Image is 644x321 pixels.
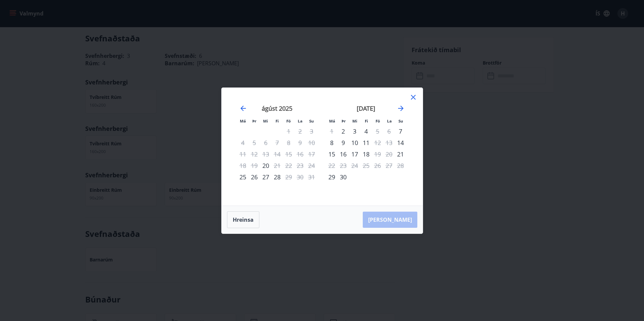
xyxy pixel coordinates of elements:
div: Aðeins innritun í boði [260,160,271,171]
div: Aðeins innritun í boði [395,148,406,160]
div: Aðeins innritun í boði [395,126,406,137]
td: Not available. laugardagur, 2. ágúst 2025 [294,126,306,137]
div: Calendar [230,96,415,198]
div: 3 [349,126,360,137]
td: Not available. föstudagur, 8. ágúst 2025 [283,137,294,148]
small: Mi [263,118,268,123]
td: Not available. þriðjudagur, 5. ágúst 2025 [249,137,260,148]
td: Not available. sunnudagur, 28. september 2025 [395,160,406,171]
small: Fö [286,118,291,123]
td: þriðjudagur, 26. ágúst 2025 [249,171,260,183]
strong: ágúst 2025 [262,104,292,112]
div: Aðeins útritun í boði [372,137,383,148]
div: 11 [360,137,372,148]
td: sunnudagur, 7. september 2025 [395,126,406,137]
div: 9 [337,137,349,148]
td: mánudagur, 25. ágúst 2025 [237,171,249,183]
td: fimmtudagur, 28. ágúst 2025 [271,171,283,183]
div: 28 [271,171,283,183]
div: Move forward to switch to the next month. [397,104,405,112]
div: Aðeins innritun í boði [337,126,349,137]
td: Not available. miðvikudagur, 24. september 2025 [349,160,360,171]
td: Not available. föstudagur, 5. september 2025 [372,126,383,137]
td: Not available. sunnudagur, 10. ágúst 2025 [306,137,317,148]
td: þriðjudagur, 30. september 2025 [337,171,349,183]
td: Not available. sunnudagur, 24. ágúst 2025 [306,160,317,171]
td: Not available. föstudagur, 12. september 2025 [372,137,383,148]
td: Not available. föstudagur, 26. september 2025 [372,160,383,171]
small: La [298,118,302,123]
td: Not available. laugardagur, 16. ágúst 2025 [294,148,306,160]
div: Aðeins útritun í boði [372,126,383,137]
td: Not available. fimmtudagur, 7. ágúst 2025 [271,137,283,148]
div: 30 [337,171,349,183]
td: Not available. laugardagur, 20. september 2025 [383,148,395,160]
td: þriðjudagur, 2. september 2025 [337,126,349,137]
td: Not available. þriðjudagur, 23. september 2025 [337,160,349,171]
small: Fi [276,118,279,123]
td: þriðjudagur, 16. september 2025 [337,148,349,160]
small: Má [240,118,246,123]
td: Not available. fimmtudagur, 14. ágúst 2025 [271,148,283,160]
div: 26 [249,171,260,183]
td: Not available. sunnudagur, 17. ágúst 2025 [306,148,317,160]
div: 4 [360,126,372,137]
td: Not available. föstudagur, 29. ágúst 2025 [283,171,294,183]
td: Not available. föstudagur, 22. ágúst 2025 [283,160,294,171]
div: 10 [349,137,360,148]
small: Fö [376,118,380,123]
td: fimmtudagur, 11. september 2025 [360,137,372,148]
td: þriðjudagur, 9. september 2025 [337,137,349,148]
td: Not available. mánudagur, 1. september 2025 [326,126,337,137]
td: Not available. mánudagur, 18. ágúst 2025 [237,160,249,171]
td: Not available. miðvikudagur, 6. ágúst 2025 [260,137,271,148]
td: mánudagur, 29. september 2025 [326,171,337,183]
td: Not available. fimmtudagur, 21. ágúst 2025 [271,160,283,171]
div: Aðeins útritun í boði [326,160,337,171]
td: Not available. fimmtudagur, 25. september 2025 [360,160,372,171]
td: Not available. laugardagur, 6. september 2025 [383,126,395,137]
td: Not available. laugardagur, 23. ágúst 2025 [294,160,306,171]
td: miðvikudagur, 17. september 2025 [349,148,360,160]
div: 8 [326,137,337,148]
td: Not available. þriðjudagur, 12. ágúst 2025 [249,148,260,160]
small: Þr [252,118,256,123]
td: Not available. laugardagur, 9. ágúst 2025 [294,137,306,148]
td: fimmtudagur, 18. september 2025 [360,148,372,160]
td: Not available. þriðjudagur, 19. ágúst 2025 [249,160,260,171]
small: La [387,118,392,123]
td: Not available. mánudagur, 4. ágúst 2025 [237,137,249,148]
small: Su [309,118,314,123]
td: mánudagur, 15. september 2025 [326,148,337,160]
td: Not available. föstudagur, 1. ágúst 2025 [283,126,294,137]
small: Þr [342,118,346,123]
td: Not available. mánudagur, 11. ágúst 2025 [237,148,249,160]
div: 18 [360,148,372,160]
td: Not available. föstudagur, 15. ágúst 2025 [283,148,294,160]
div: Aðeins innritun í boði [395,137,406,148]
button: Hreinsa [227,211,259,228]
div: Aðeins innritun í boði [237,171,249,183]
div: Aðeins innritun í boði [326,171,337,183]
td: sunnudagur, 14. september 2025 [395,137,406,148]
small: Su [398,118,403,123]
td: fimmtudagur, 4. september 2025 [360,126,372,137]
div: 27 [260,171,271,183]
div: 17 [349,148,360,160]
td: Not available. laugardagur, 30. ágúst 2025 [294,171,306,183]
td: sunnudagur, 21. september 2025 [395,148,406,160]
td: Not available. miðvikudagur, 13. ágúst 2025 [260,148,271,160]
td: miðvikudagur, 20. ágúst 2025 [260,160,271,171]
div: Aðeins útritun í boði [283,171,294,183]
td: miðvikudagur, 10. september 2025 [349,137,360,148]
td: miðvikudagur, 27. ágúst 2025 [260,171,271,183]
div: 16 [337,148,349,160]
td: Not available. mánudagur, 22. september 2025 [326,160,337,171]
div: 15 [326,148,337,160]
strong: [DATE] [357,104,375,112]
small: Má [329,118,335,123]
td: Not available. sunnudagur, 3. ágúst 2025 [306,126,317,137]
small: Mi [352,118,357,123]
td: mánudagur, 8. september 2025 [326,137,337,148]
div: Aðeins útritun í boði [372,148,383,160]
